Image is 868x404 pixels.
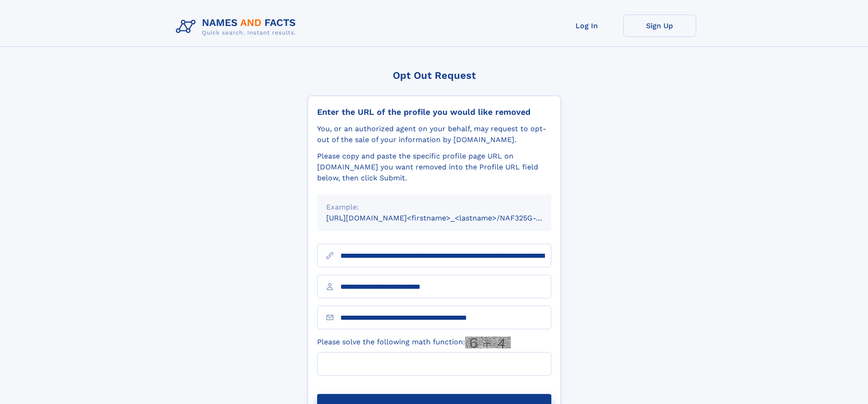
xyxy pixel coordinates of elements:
small: [URL][DOMAIN_NAME]<firstname>_<lastname>/NAF325G-xxxxxxxx [326,214,569,222]
div: You, or an authorized agent on your behalf, may request to opt-out of the sale of your informatio... [317,123,551,145]
a: Log In [550,15,623,37]
a: Sign Up [623,15,696,37]
label: Please solve the following math function: [317,337,511,348]
img: Logo Names and Facts [172,15,303,39]
div: Opt Out Request [308,70,561,81]
div: Enter the URL of the profile you would like removed [317,107,551,117]
div: Example: [326,202,542,213]
div: Please copy and paste the specific profile page URL on [DOMAIN_NAME] you want removed into the Pr... [317,151,551,184]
